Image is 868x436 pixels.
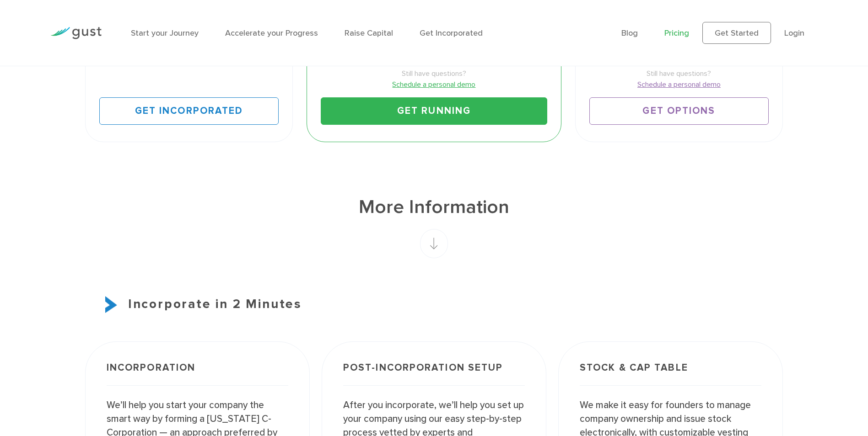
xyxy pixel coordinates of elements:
[85,295,783,314] h3: Incorporate in 2 Minutes
[702,22,771,44] a: Get Started
[345,28,393,38] a: Raise Capital
[99,97,279,125] a: Get Incorporated
[105,296,117,313] img: Start Icon X2
[589,79,769,90] a: Schedule a personal demo
[321,79,547,90] a: Schedule a personal demo
[784,28,804,38] a: Login
[50,27,102,39] img: Gust Logo
[225,28,318,38] a: Accelerate your Progress
[107,363,288,386] h3: Incorporation
[85,195,783,220] h1: More Information
[589,97,769,125] a: Get Options
[580,363,761,386] h3: Stock & Cap Table
[321,68,547,79] span: Still have questions?
[131,28,199,38] a: Start your Journey
[589,68,769,79] span: Still have questions?
[343,363,525,386] h3: Post-incorporation setup
[621,28,638,38] a: Blog
[321,97,547,125] a: Get Running
[420,28,483,38] a: Get Incorporated
[664,28,689,38] a: Pricing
